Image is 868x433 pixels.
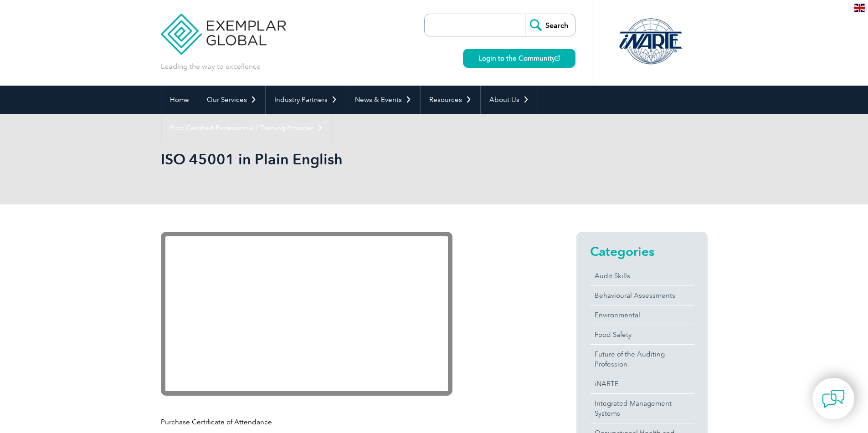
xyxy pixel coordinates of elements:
[421,86,480,114] a: Resources
[555,56,560,61] img: open_square.png
[463,49,575,68] a: Login to the Community
[590,374,694,393] a: iNARTE
[161,417,544,427] p: Purchase Certificate of Attendance
[481,86,538,114] a: About Us
[198,86,265,114] a: Our Services
[590,345,694,374] a: Future of the Auditing Profession
[590,244,694,259] h2: Categories
[525,14,575,36] input: Search
[822,387,845,410] img: contact-chat.png
[590,325,694,344] a: Food Safety
[161,150,511,168] h1: ISO 45001 in Plain English
[590,394,694,423] a: Integrated Management Systems
[854,4,865,12] img: en
[161,86,198,114] a: Home
[590,286,694,305] a: Behavioural Assessments
[161,61,261,71] p: Leading the way to excellence
[590,306,694,325] a: Environmental
[161,232,452,396] iframe: YouTube video player
[346,86,420,114] a: News & Events
[590,266,694,285] a: Audit Skills
[266,86,346,114] a: Industry Partners
[161,114,332,142] a: Find Certified Professional / Training Provider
